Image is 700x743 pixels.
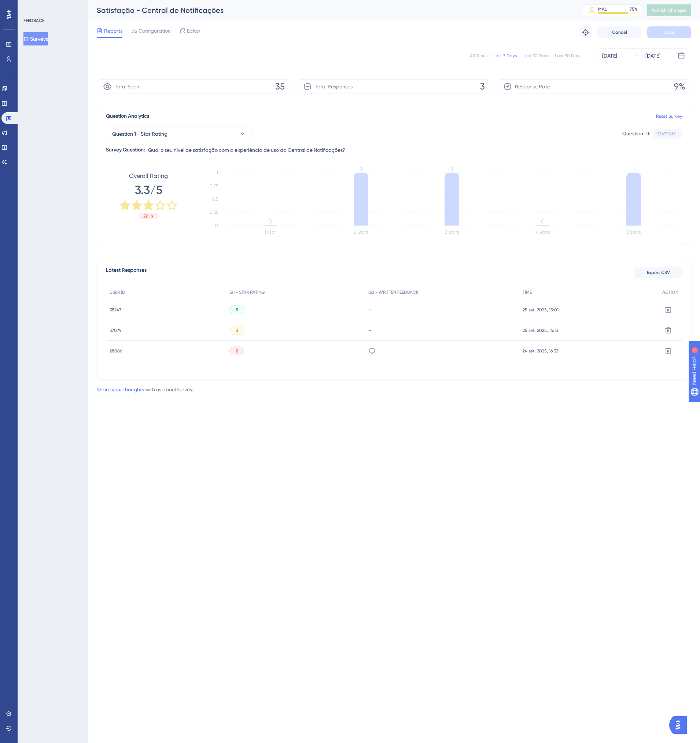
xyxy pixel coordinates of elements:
[112,129,167,138] span: Question 1 - Star Rating
[515,82,550,91] span: Response Rate
[634,267,682,278] button: Export CSV
[597,26,641,38] button: Cancel
[536,230,550,235] text: 4 Stars
[23,18,45,23] div: FEEDBACK
[106,127,253,141] button: Question 1 - Star Rating
[368,306,515,313] div: -
[656,131,679,137] div: 076310d5...
[445,230,459,235] text: 3 Stars
[368,289,419,295] span: Q2 - WRITTEN FEEDBACK
[451,165,453,172] tspan: 1
[215,223,218,228] tspan: 0
[97,5,564,15] div: Satisfação - Central de Notificações
[110,348,122,354] span: 28086
[106,112,149,121] span: Question Analytics
[647,4,691,16] button: Publish Changes
[104,26,122,35] span: Reports
[669,714,691,736] iframe: UserGuiding AI Assistant Launcher
[236,348,238,354] span: 2
[110,307,121,313] span: 38247
[480,81,485,92] span: 3
[622,129,650,139] div: Question ID:
[135,182,162,198] span: 3.3/5
[315,82,353,91] span: Total Responses
[612,29,627,35] span: Cancel
[210,183,218,189] tspan: 0.75
[129,172,168,180] span: Overall Rating
[360,165,362,172] tspan: 1
[523,327,558,333] span: 25 set. 2025, 14:13
[115,82,139,91] span: Total Seen
[493,53,517,59] div: Last 7 Days
[97,387,144,392] a: Share your thoughts
[633,165,635,172] tspan: 1
[627,230,641,235] text: 5 Stars
[523,348,558,354] span: 24 set. 2025, 16:32
[236,327,238,333] span: 3
[354,230,368,235] text: 2 Stars
[139,26,171,35] span: Configuration
[645,51,660,60] div: [DATE]
[106,146,145,154] div: Survey Question:
[523,289,532,295] span: TIME
[541,218,545,225] tspan: 0
[598,6,608,12] div: MAU
[217,170,218,175] tspan: 1
[229,289,265,295] span: Q1 - STAR RATING
[275,81,285,92] span: 35
[647,270,670,275] span: Export CSV
[656,113,682,119] a: Reset Survey
[110,327,121,333] span: 37079
[470,53,487,59] div: All Times
[212,197,218,202] tspan: 0.5
[674,81,685,92] span: 9%
[187,26,200,35] span: Editor
[236,307,238,313] span: 5
[110,289,125,295] span: USER ID
[143,213,148,219] span: 22
[523,307,559,313] span: 25 set. 2025, 15:01
[647,26,691,38] button: Save
[17,2,46,11] span: Need Help?
[210,210,218,215] tspan: 0.25
[23,32,48,45] button: Surveys
[148,146,345,154] span: Qual o seu nível de satisfação com a experiência de uso da Central de Notificações?
[106,266,147,279] span: Latest Responses
[664,29,674,35] span: Save
[555,53,581,59] div: Last 90 Days
[523,53,549,59] div: Last 30 Days
[662,289,678,295] span: ACTION
[268,218,272,225] tspan: 0
[602,51,617,60] div: [DATE]
[97,385,193,394] div: with us about Survey .
[265,230,276,235] text: 1 Star
[51,4,53,10] div: 1
[630,6,638,12] div: 75 %
[368,327,515,334] div: -
[652,7,687,13] span: Publish Changes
